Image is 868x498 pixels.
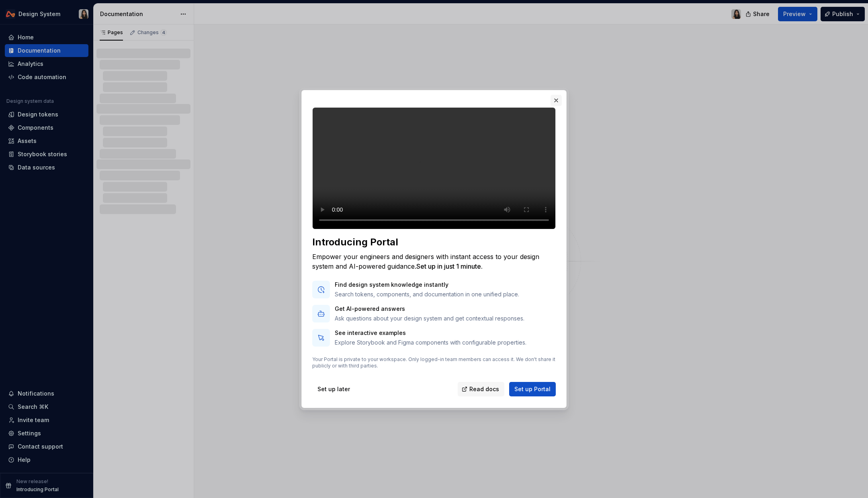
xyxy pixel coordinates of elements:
span: Set up Portal [514,385,551,393]
span: Set up later [317,385,350,393]
a: Read docs [458,382,504,396]
button: Set up Portal [509,382,556,396]
div: Empower your engineers and designers with instant access to your design system and AI-powered gui... [312,252,556,271]
p: Find design system knowledge instantly [335,281,519,289]
p: Get AI-powered answers [335,305,524,313]
p: See interactive examples [335,329,526,337]
p: Your Portal is private to your workspace. Only logged-in team members can access it. We don't sha... [312,356,556,369]
span: Read docs [469,385,499,393]
p: Ask questions about your design system and get contextual responses. [335,314,524,322]
div: Introducing Portal [312,236,556,249]
button: Set up later [312,382,355,396]
p: Explore Storybook and Figma components with configurable properties. [335,339,526,347]
p: Search tokens, components, and documentation in one unified place. [335,290,519,298]
span: Set up in just 1 minute. [416,262,483,270]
